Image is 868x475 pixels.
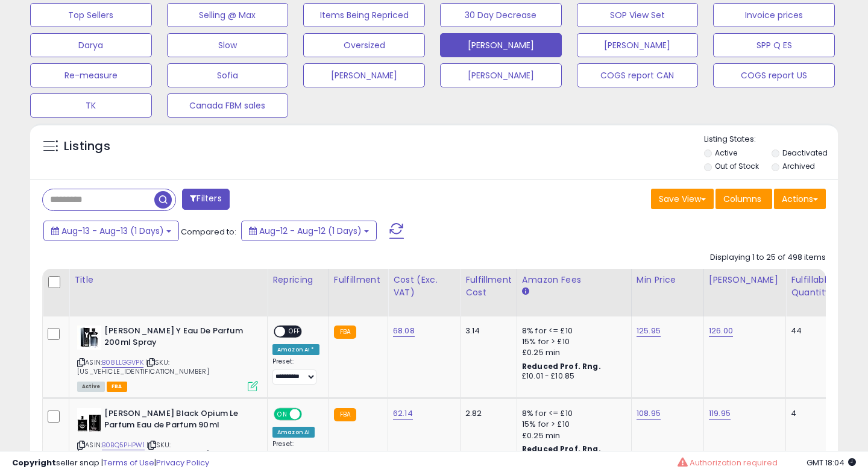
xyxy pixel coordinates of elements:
button: Canada FBM sales [167,93,289,118]
p: Listing States: [704,134,838,145]
img: 41vW-cCtxuL._SL40_.jpg [77,408,101,432]
a: 125.95 [637,325,661,337]
button: Items Being Repriced [303,3,425,27]
div: 2.82 [465,408,508,419]
button: 30 Day Decrease [440,3,562,27]
button: [PERSON_NAME] [303,63,425,87]
div: Amazon Fees [522,274,626,286]
label: Out of Stock [715,161,759,171]
small: FBA [334,408,356,421]
a: Terms of Use [103,457,154,468]
button: Darya [30,33,152,57]
button: SPP Q ES [713,33,835,57]
a: 108.95 [637,407,661,420]
div: [PERSON_NAME] [709,274,781,286]
div: Fulfillment Cost [465,274,512,299]
button: Save View [651,189,714,209]
button: Sofia [167,63,289,87]
div: seller snap | | [12,458,209,469]
span: ON [275,409,290,420]
div: Min Price [637,274,699,286]
div: 15% for > £10 [522,419,622,430]
div: 44 [791,326,828,336]
a: 126.00 [709,325,733,337]
div: 8% for <= £10 [522,408,622,419]
button: Aug-12 - Aug-12 (1 Days) [241,221,377,241]
div: £0.25 min [522,430,622,441]
span: OFF [300,409,319,420]
button: [PERSON_NAME] [577,33,699,57]
div: 8% for <= £10 [522,326,622,336]
strong: Copyright [12,457,56,468]
div: Cost (Exc. VAT) [393,274,455,299]
button: Slow [167,33,289,57]
span: 2025-08-13 18:04 GMT [807,457,856,468]
div: 3.14 [465,326,508,336]
span: OFF [285,327,304,337]
button: TK [30,93,152,118]
b: [PERSON_NAME] Y Eau De Parfum 200ml Spray [104,326,251,351]
b: [PERSON_NAME] Black Opium Le Parfum Eau de Parfum 90ml [104,408,251,433]
a: 68.08 [393,325,415,337]
div: Amazon AI [272,427,315,438]
span: All listings currently available for purchase on Amazon [77,382,105,392]
button: Filters [182,189,229,210]
div: ASIN: [77,326,258,390]
label: Deactivated [782,148,828,158]
button: [PERSON_NAME] [440,33,562,57]
b: Reduced Prof. Rng. [522,361,601,371]
button: Actions [774,189,826,209]
button: Columns [715,189,772,209]
span: Columns [723,193,761,205]
small: Amazon Fees. [522,286,529,297]
div: £10.01 - £10.85 [522,371,622,382]
label: Archived [782,161,815,171]
span: Aug-12 - Aug-12 (1 Days) [259,225,362,237]
div: Displaying 1 to 25 of 498 items [710,252,826,263]
label: Active [715,148,737,158]
button: Invoice prices [713,3,835,27]
div: Title [74,274,262,286]
div: Fulfillable Quantity [791,274,832,299]
div: Fulfillment [334,274,383,286]
a: Privacy Policy [156,457,209,468]
div: £0.25 min [522,347,622,358]
a: 62.14 [393,407,413,420]
button: Aug-13 - Aug-13 (1 Days) [43,221,179,241]
small: FBA [334,326,356,339]
button: Re-measure [30,63,152,87]
button: COGS report CAN [577,63,699,87]
div: Amazon AI * [272,344,319,355]
div: Repricing [272,274,324,286]
button: Oversized [303,33,425,57]
span: FBA [107,382,127,392]
button: Selling @ Max [167,3,289,27]
h5: Listings [64,138,110,155]
img: 31LPA45ROPL._SL40_.jpg [77,326,101,350]
div: Preset: [272,357,319,385]
button: [PERSON_NAME] [440,63,562,87]
button: COGS report US [713,63,835,87]
div: 4 [791,408,828,419]
div: 15% for > £10 [522,336,622,347]
a: 119.95 [709,407,731,420]
span: | SKU: [US_VEHICLE_IDENTIFICATION_NUMBER] [77,357,209,376]
a: B08LLGGVPK [102,357,143,368]
span: Aug-13 - Aug-13 (1 Days) [61,225,164,237]
button: Top Sellers [30,3,152,27]
button: SOP View Set [577,3,699,27]
span: Compared to: [181,226,236,237]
